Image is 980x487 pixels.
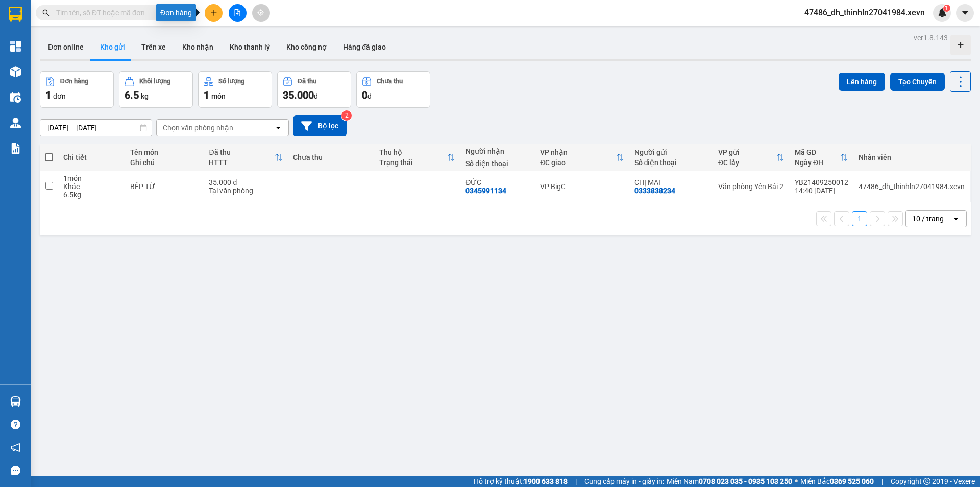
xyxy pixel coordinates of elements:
li: Hotline: 19001155 [95,38,427,51]
div: 0345991134 [465,187,506,195]
strong: 0708 023 035 - 0935 103 250 [699,477,792,485]
div: Đơn hàng [60,78,88,85]
div: Ghi chú [130,158,199,167]
div: Trạng thái [379,158,447,167]
div: Đã thu [209,148,274,156]
span: message [11,466,20,475]
button: Tạo Chuyến [890,73,945,91]
img: icon-new-feature [938,8,947,17]
button: Bộ lọc [293,115,347,136]
div: Người nhận [465,147,530,155]
img: warehouse-icon [10,66,21,77]
div: VP gửi [718,148,776,156]
img: warehouse-icon [10,118,21,128]
span: 6.5 [125,89,139,101]
span: copyright [923,478,930,485]
span: file-add [234,9,241,16]
div: Mã GD [795,148,840,156]
div: Đã thu [298,78,316,85]
div: CHỊ MAI [634,178,708,187]
div: Thu hộ [379,148,447,156]
span: đ [314,92,318,100]
th: Toggle SortBy [713,144,790,171]
span: món [211,92,226,100]
li: Số 10 ngõ 15 Ngọc Hồi, Q.[PERSON_NAME], [GEOGRAPHIC_DATA] [95,25,427,38]
div: VP nhận [540,148,616,156]
span: notification [11,443,20,452]
div: Đơn hàng [156,4,196,21]
span: 1 [204,89,209,101]
span: Hỗ trợ kỹ thuật: [474,476,568,487]
div: Khác [63,182,120,191]
th: Toggle SortBy [374,144,460,171]
button: caret-down [956,4,974,22]
span: kg [141,92,149,100]
div: Tên món [130,148,199,156]
img: warehouse-icon [10,396,21,407]
strong: 0369 525 060 [830,477,874,485]
span: search [42,9,50,16]
div: Khối lượng [139,78,170,85]
span: caret-down [961,8,970,17]
div: ĐC lấy [718,158,776,167]
button: Khối lượng6.5kg [119,71,193,108]
span: Cung cấp máy in - giấy in: [584,476,664,487]
div: 47486_dh_thinhln27041984.xevn [859,182,965,191]
th: Toggle SortBy [204,144,287,171]
div: VP BigC [540,182,624,191]
span: 47486_dh_thinhln27041984.xevn [796,6,933,19]
div: Tại văn phòng [209,187,282,195]
div: YB21409250012 [795,178,848,187]
span: Miền Bắc [800,476,874,487]
span: Miền Nam [667,476,792,487]
button: Đã thu35.000đ [277,71,351,108]
button: Số lượng1món [198,71,272,108]
div: ver 1.8.143 [914,32,948,43]
div: Số điện thoại [465,159,530,168]
img: solution-icon [10,143,21,154]
button: 1 [852,211,867,226]
img: dashboard-icon [10,41,21,52]
div: BẾP TỪ [130,182,199,191]
b: GỬI : Văn phòng Yên Bái 2 [13,74,179,91]
input: Tìm tên, số ĐT hoặc mã đơn [56,7,177,18]
button: aim [252,4,270,22]
div: Chi tiết [63,153,120,161]
div: 6.5 kg [63,191,120,199]
button: Kho nhận [174,35,222,59]
div: 0333838234 [634,187,675,195]
span: đơn [53,92,66,100]
span: question-circle [11,420,20,429]
span: đ [367,92,372,100]
div: ĐỨC [465,178,530,187]
button: Chưa thu0đ [356,71,430,108]
svg: open [274,124,282,132]
sup: 1 [943,5,950,12]
button: Trên xe [133,35,174,59]
img: logo-vxr [9,7,22,22]
button: plus [205,4,223,22]
div: Chưa thu [293,153,369,161]
button: Lên hàng [839,73,885,91]
div: Ngày ĐH [795,158,840,167]
button: Kho thanh lý [222,35,278,59]
span: ⚪️ [795,479,798,483]
button: Kho công nợ [278,35,335,59]
strong: 1900 633 818 [524,477,568,485]
div: HTTT [209,158,274,167]
div: 10 / trang [912,214,944,224]
button: file-add [229,4,247,22]
button: Hàng đã giao [335,35,394,59]
span: aim [257,9,264,16]
button: Đơn online [40,35,92,59]
div: Số lượng [218,78,244,85]
span: plus [210,9,217,16]
div: 1 món [63,174,120,182]
span: 1 [945,5,948,12]
img: warehouse-icon [10,92,21,103]
span: 1 [45,89,51,101]
span: | [881,476,883,487]
button: Đơn hàng1đơn [40,71,114,108]
div: Tạo kho hàng mới [950,35,971,55]
div: Chưa thu [377,78,403,85]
